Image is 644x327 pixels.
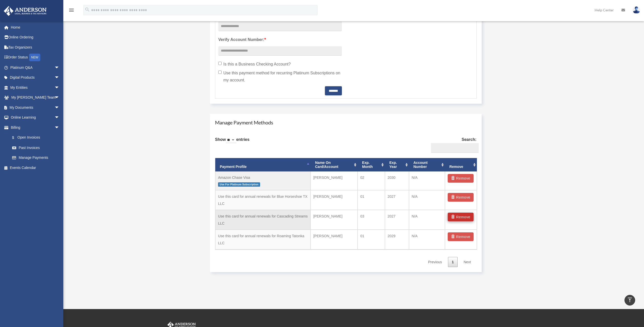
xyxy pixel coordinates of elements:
[4,113,67,123] a: Online Learningarrow_drop_down
[448,232,474,241] button: Remove
[54,102,65,113] span: arrow_drop_down
[7,143,67,153] a: Past Invoices
[310,190,358,210] td: [PERSON_NAME]
[409,210,445,230] td: N/A
[218,71,222,74] input: Use this payment method for recurring Platinum Subscriptions on my account.
[625,295,635,306] a: vertical_align_top
[448,257,458,267] a: 1
[385,158,409,172] th: Exp. Year: activate to sort column ascending
[215,119,477,126] h4: Manage Payment Methods
[15,135,17,141] span: $
[358,210,385,230] td: 03
[627,297,633,303] i: vertical_align_top
[4,93,67,103] a: My [PERSON_NAME] Teamarrow_drop_down
[4,22,67,32] a: Home
[2,6,48,16] img: Anderson Advisors Platinum Portal
[29,54,40,61] div: NEW
[54,113,65,123] span: arrow_drop_down
[385,210,409,230] td: 2027
[358,190,385,210] td: 01
[54,122,65,133] span: arrow_drop_down
[358,230,385,249] td: 01
[358,158,385,172] th: Exp. Month: activate to sort column ascending
[54,82,65,93] span: arrow_drop_down
[409,171,445,190] td: N/A
[4,82,67,93] a: My Entitiesarrow_drop_down
[358,171,385,190] td: 02
[218,36,342,43] label: Verify Account Number:
[633,6,640,14] img: User Pic
[54,93,65,103] span: arrow_drop_down
[218,61,342,68] label: Is this a Business Checking Account?
[68,7,74,13] i: menu
[448,193,474,202] button: Remove
[409,158,445,172] th: Account Number: activate to sort column ascending
[385,171,409,190] td: 2030
[448,213,474,221] button: Remove
[310,158,358,172] th: Name On Card/Account: activate to sort column ascending
[54,73,65,83] span: arrow_drop_down
[385,190,409,210] td: 2027
[385,230,409,249] td: 2029
[4,163,67,173] a: Events Calendar
[54,62,65,73] span: arrow_drop_down
[4,102,67,113] a: My Documentsarrow_drop_down
[218,62,222,65] input: Is this a Business Checking Account?
[7,133,67,143] a: $Open Invoices
[85,7,90,12] i: search
[215,136,249,148] label: Show entries
[4,62,67,73] a: Platinum Q&Aarrow_drop_down
[445,158,477,172] th: Remove: activate to sort column ascending
[218,70,342,84] label: Use this payment method for recurring Platinum Subscriptions on my account.
[4,52,67,63] a: Order StatusNEW
[431,143,479,153] input: Search:
[409,230,445,249] td: N/A
[226,137,236,143] select: Showentries
[409,190,445,210] td: N/A
[7,153,65,163] a: Manage Payments
[215,171,310,190] td: Amazon Chase Visa
[424,257,445,267] a: Previous
[429,136,477,153] label: Search:
[68,9,74,13] a: menu
[215,210,310,230] td: Use this card for annual renewals for Cascading Streams LLC
[4,122,67,133] a: Billingarrow_drop_down
[215,158,310,172] th: Payment Profile: activate to sort column descending
[215,190,310,210] td: Use this card for annual renewals for Blue Horseshoe TX LLC
[310,210,358,230] td: [PERSON_NAME]
[4,42,67,52] a: Tax Organizers
[310,171,358,190] td: [PERSON_NAME]
[310,230,358,249] td: [PERSON_NAME]
[4,73,67,83] a: Digital Productsarrow_drop_down
[460,257,475,267] a: Next
[4,32,67,42] a: Online Ordering
[215,230,310,249] td: Use this card for annual renewals for Roaming Tatonka LLC
[448,174,474,183] button: Remove
[218,182,260,187] span: Use For Platinum Subscription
